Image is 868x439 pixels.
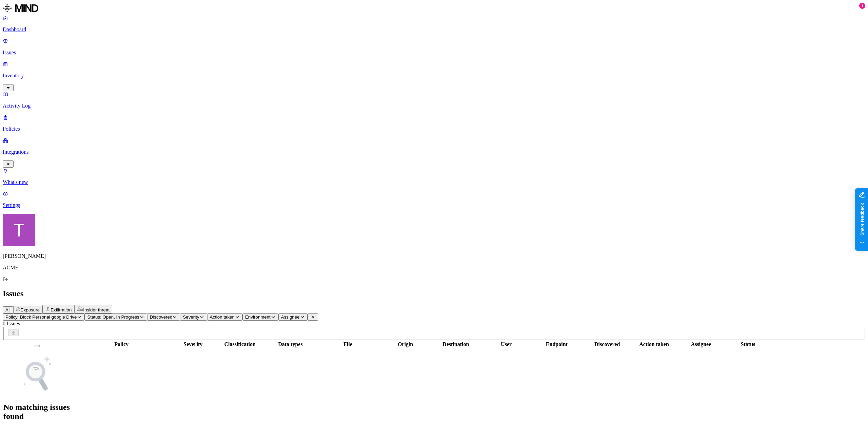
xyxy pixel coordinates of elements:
[35,345,40,347] button: Select all
[3,61,865,90] a: Inventory
[633,341,675,347] div: Action taken
[3,73,865,79] p: Inventory
[3,103,865,109] p: Activity Log
[21,307,40,312] span: Exposure
[266,341,315,347] div: Data types
[3,149,865,155] p: Integrations
[3,168,865,185] a: What's new
[183,314,199,320] span: Severity
[51,307,72,312] span: Exfiltration
[3,214,35,246] img: Tzvi Shir-Vaknin
[3,50,865,56] p: Issues
[215,341,264,347] div: Classification
[3,15,865,33] a: Dashboard
[83,307,110,312] span: Insider threat
[381,341,430,347] div: Origin
[3,26,865,33] p: Dashboard
[3,265,865,271] p: ACME
[3,191,865,208] a: Settings
[5,307,11,312] span: All
[3,114,865,132] a: Policies
[482,341,531,347] div: User
[245,314,271,320] span: Environment
[532,341,581,347] div: Endpoint
[3,321,20,326] span: 0 Issues
[3,137,865,167] a: Integrations
[87,314,139,320] span: Status: Open, In Progress
[676,341,726,347] div: Assignee
[210,314,235,320] span: Action taken
[859,3,865,9] div: 1
[3,91,865,109] a: Activity Log
[3,202,865,208] p: Settings
[583,341,632,347] div: Discovered
[17,354,58,395] img: NoSearchResult.svg
[3,38,865,56] a: Issues
[3,3,38,14] img: MIND
[3,3,865,15] a: MIND
[3,179,865,185] p: What's new
[281,314,300,320] span: Assignee
[5,314,77,320] span: Policy: Block Personal google Drive
[3,126,865,132] p: Policies
[172,341,214,347] div: Severity
[727,341,769,347] div: Status
[431,341,480,347] div: Destination
[150,314,173,320] span: Discovered
[72,341,171,347] div: Policy
[3,289,865,298] h2: Issues
[316,341,379,347] div: File
[3,403,71,421] h1: No matching issues found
